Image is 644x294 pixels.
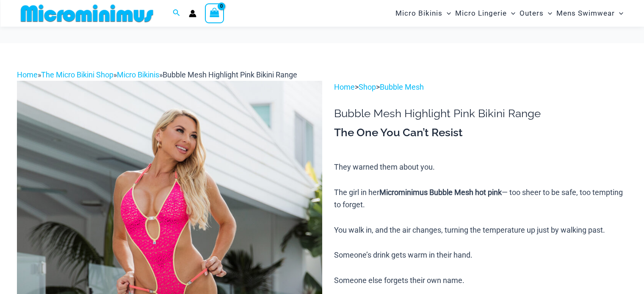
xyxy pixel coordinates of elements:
h1: Bubble Mesh Highlight Pink Bikini Range [334,107,627,120]
span: Menu Toggle [544,3,552,24]
b: Microminimus Bubble Mesh hot pink [379,188,502,197]
a: Micro Bikinis [117,70,159,79]
span: Menu Toggle [615,3,623,24]
span: Menu Toggle [442,3,451,24]
a: The Micro Bikini Shop [41,70,113,79]
a: Micro LingerieMenu ToggleMenu Toggle [453,3,517,24]
p: > > [334,81,627,93]
a: Home [17,70,38,79]
a: Home [334,82,355,91]
a: Search icon link [173,8,180,19]
span: Bubble Mesh Highlight Pink Bikini Range [163,70,297,79]
a: Bubble Mesh [380,82,424,91]
span: » » » [17,70,297,79]
a: OutersMenu ToggleMenu Toggle [517,3,554,24]
span: Menu Toggle [507,3,515,24]
a: Micro BikinisMenu ToggleMenu Toggle [393,3,453,24]
a: Account icon link [189,10,196,17]
span: Mens Swimwear [556,3,615,24]
img: MM SHOP LOGO FLAT [17,4,157,23]
span: Micro Bikinis [395,3,442,24]
span: Micro Lingerie [455,3,507,24]
a: View Shopping Cart, empty [205,3,224,23]
nav: Site Navigation [392,1,627,25]
a: Mens SwimwearMenu ToggleMenu Toggle [554,3,625,24]
span: Outers [520,3,544,24]
h3: The One You Can’t Resist [334,126,627,140]
a: Shop [359,82,376,91]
